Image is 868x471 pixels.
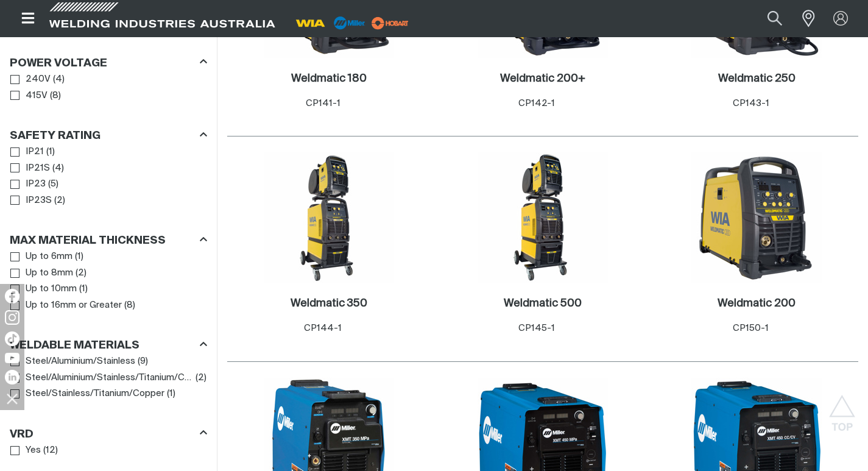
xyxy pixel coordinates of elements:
span: ( 1 ) [75,250,83,264]
h3: Power Voltage [10,57,107,71]
span: ( 5 ) [48,177,58,191]
span: ( 8 ) [124,299,135,313]
div: Weldable Materials [10,337,207,353]
img: TikTok [5,331,19,346]
span: Up to 6mm [26,250,72,264]
a: IP23S [10,193,52,209]
ul: VRD [10,442,206,459]
span: Up to 10mm [26,282,77,296]
h3: Max Material Thickness [10,234,166,248]
span: ( 4 ) [52,161,64,175]
a: Weldmatic 180 [291,72,367,86]
h2: Weldmatic 350 [291,298,367,309]
img: Weldmatic 350 [264,152,394,283]
img: Instagram [5,310,19,325]
ul: Max Material Thickness [10,249,206,313]
h2: Weldmatic 180 [291,73,367,84]
button: Search products [754,5,796,32]
button: Scroll to top [828,395,856,422]
h2: Weldmatic 250 [718,73,796,84]
div: Power Voltage [10,55,207,71]
a: IP21 [10,144,44,160]
a: Yes [10,442,41,459]
a: miller [368,18,412,27]
h2: Weldmatic 200 [718,298,796,309]
span: ( 1 ) [79,282,88,296]
span: IP21S [26,161,50,175]
div: Max Material Thickness [10,232,207,249]
a: Up to 10mm [10,281,77,297]
span: ( 1 ) [46,145,55,159]
a: IP23 [10,176,46,193]
a: Steel/Stainless/Titanium/Copper [10,386,164,402]
span: ( 4 ) [53,73,65,87]
span: Up to 8mm [26,266,73,280]
span: ( 1 ) [167,387,175,401]
a: Weldmatic 350 [291,297,367,311]
img: YouTube [5,353,19,363]
img: LinkedIn [5,370,19,384]
img: Facebook [5,289,19,303]
span: IP23S [26,194,52,208]
span: CP150-1 [733,324,769,333]
span: ( 8 ) [50,89,61,103]
img: hide socials [2,388,23,409]
span: IP23 [26,177,46,191]
a: Up to 16mm or Greater [10,297,122,314]
a: Weldmatic 200 [718,297,796,311]
h3: VRD [10,428,34,442]
span: Steel/Aluminium/Stainless/Titanium/Copper [26,371,193,385]
span: IP21 [26,145,44,159]
ul: Weldable Materials [10,353,206,402]
div: Safety Rating [10,127,207,144]
span: CP145-1 [518,324,555,333]
span: ( 12 ) [43,444,58,458]
h3: Safety Rating [10,129,101,143]
a: Up to 6mm [10,249,72,265]
ul: Power Voltage [10,71,206,104]
img: Weldmatic 200 [691,152,822,283]
span: ( 9 ) [138,355,148,369]
h2: Weldmatic 200+ [500,73,585,84]
input: Product name or item number... [739,5,796,32]
a: 240V [10,71,51,88]
span: ( 2 ) [76,266,86,280]
img: miller [368,14,412,32]
img: Weldmatic 500 [478,152,608,283]
span: ( 2 ) [54,194,65,208]
span: 415V [26,89,48,103]
a: 415V [10,88,48,104]
span: CP142-1 [518,99,555,108]
a: Weldmatic 500 [504,297,582,311]
a: Weldmatic 200+ [500,72,585,86]
a: Steel/Aluminium/Stainless/Titanium/Copper [10,370,193,386]
span: CP144-1 [304,324,342,333]
a: IP21S [10,160,50,177]
a: Up to 8mm [10,265,73,282]
span: CP143-1 [733,99,769,108]
span: CP141-1 [306,99,340,108]
span: Yes [26,444,41,458]
h2: Weldmatic 500 [504,298,582,309]
div: VRD [10,425,207,442]
span: Up to 16mm or Greater [26,299,122,313]
ul: Safety Rating [10,144,206,208]
a: Weldmatic 250 [718,72,796,86]
span: Steel/Aluminium/Stainless [26,355,135,369]
h3: Weldable Materials [10,339,139,353]
span: Steel/Stainless/Titanium/Copper [26,387,164,401]
span: ( 2 ) [196,371,206,385]
span: 240V [26,73,51,87]
a: Steel/Aluminium/Stainless [10,353,135,370]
